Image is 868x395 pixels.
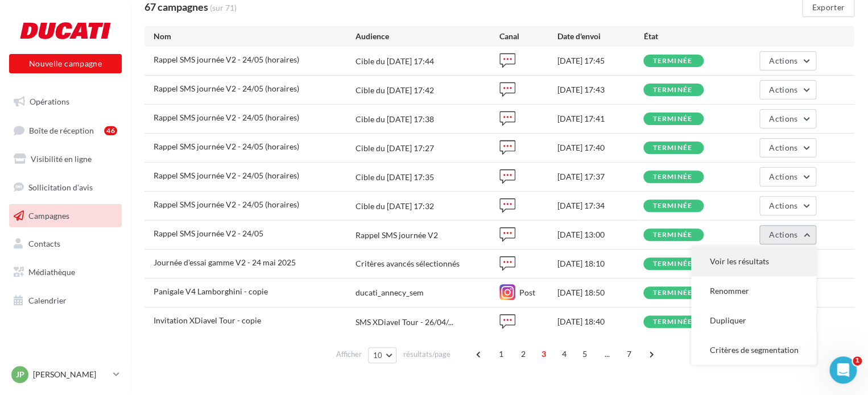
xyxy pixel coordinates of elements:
[652,115,692,123] div: terminée
[154,142,299,151] span: Rappel SMS journée V2 - 24/05 (horaires)
[576,345,594,363] span: 5
[356,85,434,96] div: Cible du [DATE] 17:42
[356,172,434,183] div: Cible du [DATE] 17:35
[403,349,450,360] span: résultats/page
[769,201,797,210] span: Actions
[28,182,93,192] span: Sollicitation d'avis
[33,369,109,380] p: [PERSON_NAME]
[356,230,438,241] div: Rappel SMS journée V2
[210,2,237,14] span: (sur 71)
[31,154,92,164] span: Visibilité en ligne
[652,289,692,297] div: terminée
[7,204,124,228] a: Campagnes
[769,143,797,152] span: Actions
[514,345,532,363] span: 2
[356,143,434,154] div: Cible du [DATE] 17:27
[769,172,797,181] span: Actions
[154,171,299,180] span: Rappel SMS journée V2 - 24/05 (horaires)
[691,306,816,335] button: Dupliquer
[154,31,356,42] div: Nom
[356,31,499,42] div: Audience
[652,144,692,152] div: terminée
[652,318,692,326] div: terminée
[28,296,67,305] span: Calendrier
[535,345,553,363] span: 3
[7,232,124,256] a: Contacts
[29,125,94,135] span: Boîte de réception
[620,345,638,363] span: 7
[557,200,643,211] div: [DATE] 17:34
[519,288,535,297] span: Post
[373,351,383,360] span: 10
[652,57,692,65] div: terminée
[759,225,816,244] button: Actions
[368,347,397,363] button: 10
[154,257,296,267] span: Journée d'essai gamme V2 - 24 mai 2025
[28,239,60,248] span: Contacts
[356,258,499,269] div: Critères avancés sélectionnés
[652,231,692,239] div: terminée
[7,176,124,199] a: Sollicitation d'avis
[759,51,816,70] button: Actions
[30,97,69,106] span: Opérations
[144,1,208,13] span: 67 campagnes
[356,287,424,298] div: ducati_annecy_sem
[557,171,643,182] div: [DATE] 17:37
[104,126,117,135] div: 46
[652,173,692,181] div: terminée
[28,210,69,220] span: Campagnes
[356,317,453,328] span: SMS XDiavel Tour - 26/04/...
[557,84,643,95] div: [DATE] 17:43
[154,199,299,209] span: Rappel SMS journée V2 - 24/05 (horaires)
[492,345,510,363] span: 1
[759,196,816,215] button: Actions
[356,114,434,125] div: Cible du [DATE] 17:38
[154,286,268,296] span: Panigale V4 Lamborghini - copie
[691,247,816,276] button: Voir les résultats
[7,90,124,114] a: Opérations
[154,228,263,238] span: Rappel SMS journée V2 - 24/05
[557,316,643,327] div: [DATE] 18:40
[759,109,816,128] button: Actions
[557,31,643,42] div: Date d'envoi
[557,55,643,66] div: [DATE] 17:45
[336,349,362,360] span: Afficher
[853,356,862,365] span: 1
[643,31,730,42] div: État
[356,56,434,67] div: Cible du [DATE] 17:44
[557,229,643,240] div: [DATE] 13:00
[769,85,797,94] span: Actions
[9,364,122,385] a: JP [PERSON_NAME]
[652,202,692,210] div: terminée
[691,276,816,306] button: Renommer
[7,260,124,284] a: Médiathèque
[16,369,24,380] span: JP
[759,167,816,186] button: Actions
[28,267,75,277] span: Médiathèque
[356,201,434,212] div: Cible du [DATE] 17:32
[759,80,816,99] button: Actions
[7,147,124,171] a: Visibilité en ligne
[769,230,797,239] span: Actions
[598,345,616,363] span: ...
[691,335,816,365] button: Critères de segmentation
[154,113,299,122] span: Rappel SMS journée V2 - 24/05 (horaires)
[829,356,857,384] iframe: Intercom live chat
[154,84,299,93] span: Rappel SMS journée V2 - 24/05 (horaires)
[9,54,122,73] button: Nouvelle campagne
[557,142,643,153] div: [DATE] 17:40
[154,315,261,325] span: Invitation XDiavel Tour - copie
[7,118,124,143] a: Boîte de réception46
[557,113,643,124] div: [DATE] 17:41
[7,289,124,313] a: Calendrier
[499,31,557,42] div: Canal
[154,55,299,64] span: Rappel SMS journée V2 - 24/05 (horaires)
[557,287,643,298] div: [DATE] 18:50
[557,258,643,269] div: [DATE] 18:10
[555,345,573,363] span: 4
[759,138,816,157] button: Actions
[652,260,692,268] div: terminée
[652,86,692,94] div: terminée
[769,114,797,123] span: Actions
[769,56,797,65] span: Actions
